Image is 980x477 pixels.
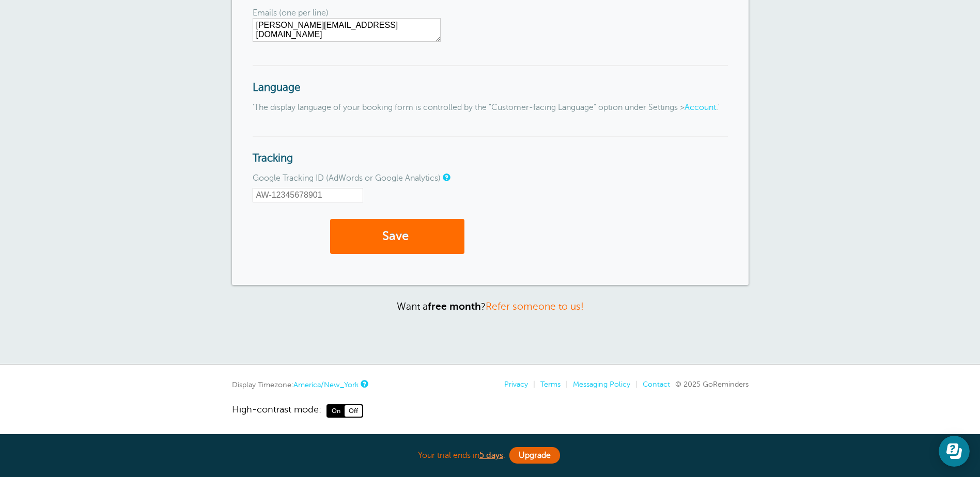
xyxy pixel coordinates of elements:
[561,380,568,389] li: |
[232,404,321,418] span: High-contrast mode:
[253,188,363,202] input: AW-12345678901
[509,447,560,464] a: Upgrade
[939,436,970,467] iframe: Resource center
[528,380,535,389] li: |
[293,380,359,389] a: America/New_York
[330,219,464,255] button: Save
[253,18,441,42] textarea: [PERSON_NAME][EMAIL_ADDRESS][DOMAIN_NAME]
[573,380,630,388] a: Messaging Policy
[630,380,637,389] li: |
[253,136,728,165] h3: Tracking
[232,300,749,312] p: Want a ?
[232,380,367,389] div: Display Timezone:
[253,65,728,94] h3: Language
[253,8,329,18] label: Emails (one per line)
[643,380,670,388] a: Contact
[361,380,367,387] a: This is the timezone being used to display dates and times to you on this device. Click the timez...
[486,301,584,312] a: Refer someone to us!
[232,444,749,467] div: Your trial ends in .
[428,301,481,312] strong: free month
[253,173,441,183] label: Google Tracking ID (AdWords or Google Analytics)
[328,405,345,417] span: On
[443,174,449,181] a: Enter either your AdWords Google Tag ID or your Google Analytics data stream Measurement ID. If y...
[479,451,503,460] a: 5 days
[540,380,561,388] a: Terms
[253,103,728,113] p: 'The display language of your booking form is controlled by the "Customer-facing Language" option...
[685,103,716,112] a: Account
[345,405,362,417] span: Off
[675,380,749,388] span: © 2025 GoReminders
[504,380,528,388] a: Privacy
[232,404,749,418] a: High-contrast mode: On Off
